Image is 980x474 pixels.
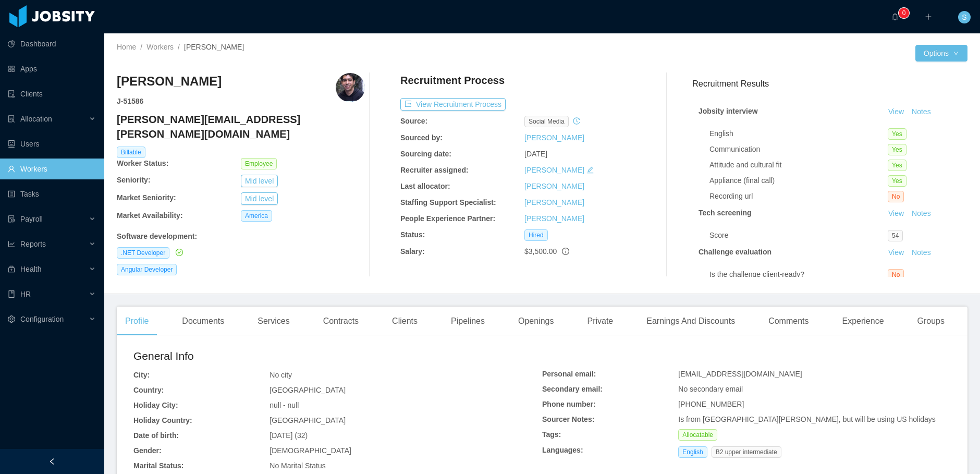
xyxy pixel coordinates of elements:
div: Private [579,307,621,336]
b: Last allocator: [400,182,450,190]
span: Yes [888,175,906,187]
strong: Jobsity interview [699,107,758,115]
div: English [709,128,888,139]
b: Personal email: [542,370,596,378]
a: View [885,248,908,257]
span: [DEMOGRAPHIC_DATA] [269,446,351,455]
div: Communication [709,144,888,155]
span: Allocation [20,115,52,123]
div: Attitude and cultural fit [709,160,888,171]
span: No Marital Status [269,461,325,470]
span: [GEOGRAPHIC_DATA] [269,416,346,424]
span: HR [20,290,31,298]
span: [EMAIL_ADDRESS][DOMAIN_NAME] [678,370,802,378]
div: Contracts [315,307,367,336]
i: icon: medicine-box [8,265,15,273]
a: Workers [146,43,174,51]
div: Is the challenge client-ready? [709,269,888,280]
sup: 0 [899,8,909,18]
i: icon: edit [586,166,594,174]
div: Groups [909,307,953,336]
h4: [PERSON_NAME][EMAIL_ADDRESS][PERSON_NAME][DOMAIN_NAME] [117,112,365,141]
b: Sourcer Notes: [542,415,594,423]
span: No secondary email [678,385,743,393]
span: info-circle [562,248,569,255]
span: Yes [888,144,906,155]
a: [PERSON_NAME] [524,214,584,223]
span: Employee [241,158,277,169]
button: Optionsicon: down [915,45,967,62]
span: / [140,43,142,51]
div: Comments [760,307,817,336]
h4: Recruitment Process [400,73,505,88]
b: Recruiter assigned: [400,166,469,174]
div: Pipelines [443,307,493,336]
b: Languages: [542,446,583,454]
b: Seniority: [117,176,151,184]
b: Software development : [117,232,197,240]
span: [DATE] (32) [269,431,308,440]
button: Mid level [241,192,278,205]
span: $3,500.00 [524,247,557,256]
span: social media [524,116,569,127]
i: icon: setting [8,315,15,323]
a: [PERSON_NAME] [524,198,584,206]
b: Gender: [133,446,162,455]
b: Marital Status: [133,461,183,470]
span: Yes [888,128,906,140]
b: Holiday City: [133,401,178,409]
span: B2 upper intermediate [712,446,781,458]
div: Services [249,307,298,336]
span: Hired [524,229,548,241]
a: icon: pie-chartDashboard [8,33,96,54]
strong: Tech screening [699,209,752,217]
a: [PERSON_NAME] [524,182,584,190]
span: [GEOGRAPHIC_DATA] [269,386,346,394]
b: Holiday Country: [133,416,192,424]
b: Date of birth: [133,431,179,440]
b: Sourced by: [400,133,443,142]
a: icon: check-circle [174,248,183,257]
b: Salary: [400,247,425,256]
img: aeeb2bbd-4164-42ea-8675-6722cc21e3f2_66b133799165e-400w.png [336,73,365,102]
a: icon: robotUsers [8,133,96,154]
span: [PHONE_NUMBER] [678,400,744,408]
span: [PERSON_NAME] [184,43,244,51]
a: Home [117,43,136,51]
a: icon: userWorkers [8,159,96,179]
button: icon: exportView Recruitment Process [400,98,506,111]
span: / [178,43,180,51]
a: [PERSON_NAME] [524,166,584,174]
b: City: [133,371,150,379]
div: Clients [384,307,426,336]
div: Profile [117,307,157,336]
span: [DATE] [524,150,547,158]
span: Payroll [20,215,43,223]
button: Notes [908,247,935,259]
span: No city [269,371,292,379]
i: icon: history [573,117,580,125]
b: Tags: [542,430,561,439]
a: icon: appstoreApps [8,58,96,79]
button: Notes [908,208,935,220]
b: Market Availability: [117,211,183,220]
button: Mid level [241,175,278,187]
button: Notes [908,106,935,118]
span: Billable [117,147,145,158]
a: [PERSON_NAME] [524,133,584,142]
a: icon: exportView Recruitment Process [400,100,506,108]
b: Staffing Support Specialist: [400,198,496,206]
span: .NET Developer [117,247,169,259]
b: Country: [133,386,164,394]
h3: [PERSON_NAME] [117,73,222,90]
i: icon: plus [925,13,932,20]
b: People Experience Partner: [400,214,495,223]
div: Recording url [709,191,888,202]
i: icon: bell [891,13,899,20]
span: English [678,446,707,458]
span: 54 [888,230,903,241]
a: icon: profileTasks [8,184,96,204]
span: Health [20,265,41,273]
b: Sourcing date: [400,150,451,158]
b: Worker Status: [117,159,168,167]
